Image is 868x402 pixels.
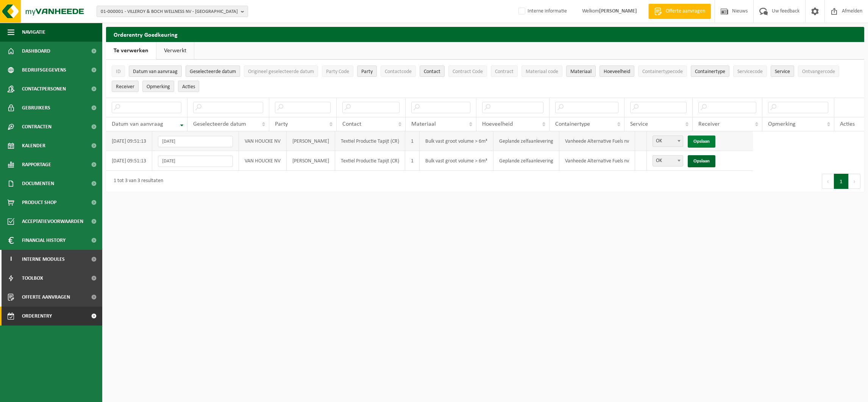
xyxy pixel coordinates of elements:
[653,156,683,166] span: OK
[517,6,567,17] label: Interne informatie
[22,79,66,98] span: Contactpersonen
[116,69,121,75] span: ID
[22,250,65,269] span: Interne modules
[420,151,493,171] td: Bulk vast groot volume > 6m³
[22,61,66,79] span: Bedrijfsgegevens
[688,155,715,167] a: Opslaan
[448,65,487,77] button: Contract CodeContract Code: Activate to sort
[22,23,45,42] span: Navigatie
[326,69,349,75] span: Party Code
[695,69,725,75] span: Containertype
[193,121,246,127] span: Geselecteerde datum
[737,69,763,75] span: Servicecode
[482,121,513,127] span: Hoeveelheid
[106,151,152,171] td: [DATE] 09:51:13
[239,151,287,171] td: VAN HOUCKE NV
[424,69,440,75] span: Contact
[178,81,199,92] button: Acties
[822,174,834,189] button: Previous
[112,65,125,77] button: IDID: Activate to sort
[599,65,634,77] button: HoeveelheidHoeveelheid: Activate to sort
[493,131,559,151] td: Geplande zelfaanlevering
[599,8,637,14] strong: [PERSON_NAME]
[642,69,683,75] span: Containertypecode
[775,69,790,75] span: Service
[559,131,635,151] td: Vanheede Alternative Fuels nv
[22,269,43,288] span: Toolbox
[493,151,559,171] td: Geplande zelfaanlevering
[688,136,715,148] a: Opslaan
[559,151,635,171] td: Vanheede Alternative Fuels nv
[771,65,794,77] button: ServiceService: Activate to sort
[190,69,236,75] span: Geselecteerde datum
[275,121,288,127] span: Party
[698,121,720,127] span: Receiver
[495,69,514,75] span: Contract
[22,307,86,326] span: Orderentry Goedkeuring
[405,131,420,151] td: 1
[733,65,767,77] button: ServicecodeServicecode: Activate to sort
[566,65,596,77] button: MateriaalMateriaal: Activate to sort
[22,98,50,117] span: Gebruikers
[335,151,405,171] td: Textiel Productie Tapijt (CR)
[106,42,156,59] a: Te verwerken
[22,136,45,155] span: Kalender
[664,8,707,15] span: Offerte aanvragen
[22,42,50,61] span: Dashboard
[133,69,178,75] span: Datum van aanvraag
[604,69,630,75] span: Hoeveelheid
[335,131,405,151] td: Textiel Productie Tapijt (CR)
[849,174,860,189] button: Next
[638,65,687,77] button: ContainertypecodeContainertypecode: Activate to sort
[156,42,194,59] a: Verwerkt
[768,121,796,127] span: Opmerking
[420,65,445,77] button: ContactContact: Activate to sort
[101,6,238,17] span: 01-000001 - VILLEROY & BOCH WELLNESS NV - [GEOGRAPHIC_DATA]
[22,117,52,136] span: Contracten
[802,69,835,75] span: Ontvangercode
[8,250,14,269] span: I
[147,84,170,90] span: Opmerking
[420,131,493,151] td: Bulk vast groot volume > 6m³
[630,121,648,127] span: Service
[381,65,416,77] button: ContactcodeContactcode: Activate to sort
[798,65,839,77] button: OntvangercodeOntvangercode: Activate to sort
[361,69,373,75] span: Party
[453,69,483,75] span: Contract Code
[239,131,287,151] td: VAN HOUCKE NV
[129,65,182,77] button: Datum van aanvraagDatum van aanvraag: Activate to remove sorting
[142,81,174,92] button: OpmerkingOpmerking: Activate to sort
[691,65,729,77] button: ContainertypeContainertype: Activate to sort
[112,121,163,127] span: Datum van aanvraag
[116,84,134,90] span: Receiver
[570,69,592,75] span: Materiaal
[22,193,56,212] span: Product Shop
[385,69,412,75] span: Contactcode
[322,65,353,77] button: Party CodeParty Code: Activate to sort
[526,69,558,75] span: Materiaal code
[244,65,318,77] button: Origineel geselecteerde datumOrigineel geselecteerde datum: Activate to sort
[106,27,864,42] h2: Orderentry Goedkeuring
[411,121,436,127] span: Materiaal
[287,151,335,171] td: [PERSON_NAME]
[248,69,314,75] span: Origineel geselecteerde datum
[182,84,195,90] span: Acties
[840,121,855,127] span: Acties
[555,121,590,127] span: Containertype
[110,175,163,188] div: 1 tot 3 van 3 resultaten
[22,155,51,174] span: Rapportage
[22,288,70,307] span: Offerte aanvragen
[834,174,849,189] button: 1
[653,136,683,146] span: OK
[342,121,361,127] span: Contact
[521,65,562,77] button: Materiaal codeMateriaal code: Activate to sort
[186,65,240,77] button: Geselecteerde datumGeselecteerde datum: Activate to sort
[97,6,248,17] button: 01-000001 - VILLEROY & BOCH WELLNESS NV - [GEOGRAPHIC_DATA]
[106,131,152,151] td: [DATE] 09:51:13
[112,81,139,92] button: ReceiverReceiver: Activate to sort
[22,231,66,250] span: Financial History
[22,174,54,193] span: Documenten
[287,131,335,151] td: [PERSON_NAME]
